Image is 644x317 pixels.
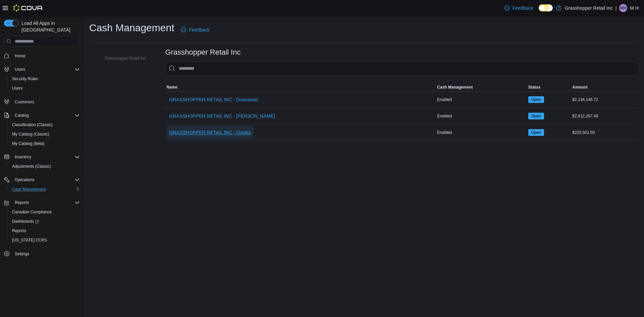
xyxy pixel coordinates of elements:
span: Reports [12,199,80,207]
div: Enabled [436,112,527,120]
a: Settings [12,250,32,258]
span: Washington CCRS [9,236,80,244]
a: Feedback [502,1,536,15]
button: Settings [1,249,83,259]
button: [US_STATE] CCRS [7,235,83,245]
button: GRASSHOPPER RETAIL INC - [PERSON_NAME] [167,109,278,123]
span: Open [528,96,544,103]
button: Classification (Classic) [7,120,83,129]
a: Home [12,52,28,60]
span: Settings [12,250,80,258]
span: Settings [15,251,29,257]
span: Customers [12,98,80,106]
a: Canadian Compliance [9,208,54,216]
a: Dashboards [7,217,83,226]
button: Adjustments (Classic) [7,162,83,171]
button: Status [527,83,571,91]
span: Home [15,53,25,59]
span: Open [531,129,541,136]
span: Operations [12,176,80,184]
span: Cash Management [9,185,80,193]
button: Home [1,51,83,60]
span: Amount [572,85,587,90]
input: This is a search bar. As you type, the results lower in the page will automatically filter. [165,62,639,75]
button: My Catalog (Beta) [7,139,83,148]
span: Reports [12,228,26,233]
span: GRASSHOPPER RETAIL INC - Ospika [169,129,251,136]
span: Canadian Compliance [12,209,52,215]
p: M H [630,4,639,12]
button: Inventory [1,152,83,162]
div: Enabled [436,128,527,137]
span: Customers [15,99,34,105]
a: Dashboards [9,217,42,225]
button: GRASSHOPPER RETAIL INC - Downtown [167,93,261,106]
nav: Complex example [4,48,80,276]
span: My Catalog (Classic) [9,130,80,138]
button: Canadian Compliance [7,207,83,217]
span: Open [528,113,544,119]
span: Reports [9,227,80,235]
span: Users [12,86,22,91]
span: Reports [15,200,29,205]
span: [US_STATE] CCRS [12,237,47,243]
span: Open [528,129,544,136]
span: Catalog [15,113,29,118]
button: Users [12,65,28,73]
a: Cash Management [9,185,49,193]
span: Load All Apps in [GEOGRAPHIC_DATA] [19,20,80,33]
button: Amount [571,83,639,91]
a: My Catalog (Classic) [9,130,52,138]
a: Reports [9,227,29,235]
button: Reports [1,198,83,207]
span: Users [15,67,25,72]
a: Classification (Classic) [9,121,55,129]
span: Feedback [513,5,533,11]
button: Users [7,84,83,93]
button: Name [165,83,436,91]
span: GRASSHOPPER RETAIL INC - [PERSON_NAME] [169,113,275,119]
a: [US_STATE] CCRS [9,236,50,244]
span: GRASSHOPPER RETAIL INC - Downtown [169,96,258,103]
button: Users [1,65,83,74]
span: Users [9,84,80,92]
p: | [615,4,617,12]
h3: Grasshopper Retail Inc [165,48,241,56]
button: Reports [12,199,32,207]
button: Inventory [12,153,34,161]
button: Operations [1,175,83,184]
div: $2,134,146.72 [571,96,639,104]
span: My Catalog (Beta) [12,141,45,146]
span: Canadian Compliance [9,208,80,216]
button: Grasshopper Retail Inc [95,54,149,62]
a: Users [9,84,25,92]
span: Adjustments (Classic) [9,162,80,170]
span: Home [12,51,80,60]
span: MH [620,4,627,12]
div: $220,501.50 [571,128,639,137]
a: Security Roles [9,75,41,83]
span: Catalog [12,111,80,119]
input: Dark Mode [539,4,553,11]
h1: Cash Management [89,21,174,35]
span: Cash Management [437,85,473,90]
span: Status [528,85,541,90]
span: Cash Management [12,187,46,192]
span: Inventory [15,154,31,160]
span: Inventory [12,153,80,161]
span: Operations [15,177,35,182]
div: M H [619,4,627,12]
button: My Catalog (Classic) [7,129,83,139]
button: Cash Management [436,83,527,91]
button: Cash Management [7,184,83,194]
span: Feedback [189,27,209,33]
span: Security Roles [12,76,38,82]
p: Grasshopper Retail Inc [565,4,613,12]
button: Catalog [12,111,31,119]
a: Adjustments (Classic) [9,162,54,170]
span: Users [12,65,80,73]
div: $2,612,267.49 [571,112,639,120]
span: Dashboards [9,217,80,225]
button: Security Roles [7,74,83,84]
a: Feedback [178,23,212,37]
